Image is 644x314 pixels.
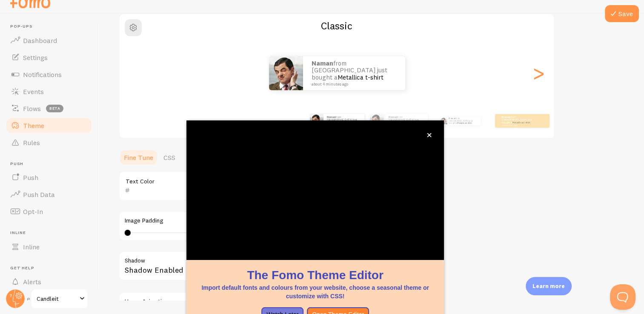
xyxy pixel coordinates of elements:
[46,105,63,112] span: beta
[389,115,424,126] p: from [GEOGRAPHIC_DATA] just bought a
[10,161,93,167] span: Push
[23,243,40,251] span: Inline
[502,124,535,126] small: about 4 minutes ago
[23,207,43,216] span: Opt-In
[526,277,572,295] div: Learn more
[5,273,93,290] a: Alerts
[5,117,93,134] a: Theme
[31,288,88,309] a: Candleit
[5,32,93,49] a: Dashboard
[327,115,361,126] p: from [GEOGRAPHIC_DATA] just bought a
[23,277,41,286] span: Alerts
[23,121,44,130] span: Theme
[610,284,635,310] iframe: Help Scout Beacon - Open
[23,53,48,62] span: Settings
[119,149,158,166] a: Fine Tune
[10,265,93,271] span: Get Help
[5,66,93,83] a: Notifications
[457,122,472,124] a: Metallica t-shirt
[119,251,374,282] div: Shadow Enabled
[370,114,384,128] img: Fomo
[158,149,180,166] a: CSS
[23,173,38,182] span: Push
[5,238,93,255] a: Inline
[512,121,530,124] a: Metallica t-shirt
[197,267,434,283] h1: The Fomo Theme Editor
[120,19,554,32] h2: Classic
[5,203,93,220] a: Opt-In
[312,82,394,86] small: about 4 minutes ago
[5,83,93,100] a: Events
[440,117,447,124] img: Fomo
[37,294,77,304] span: Candleit
[5,100,93,117] a: Flows beta
[389,115,397,119] strong: Naman
[23,87,44,96] span: Events
[310,114,323,128] img: Fomo
[312,60,397,86] p: from [GEOGRAPHIC_DATA] just bought a
[269,56,303,90] img: Fomo
[23,36,57,45] span: Dashboard
[125,217,368,225] label: Image Padding
[5,169,93,186] a: Push
[5,134,93,151] a: Rules
[605,5,639,22] button: Save
[502,115,510,119] strong: Naman
[5,49,93,66] a: Settings
[425,131,434,140] button: close,
[532,282,565,290] p: Learn more
[23,70,62,79] span: Notifications
[5,186,93,203] a: Push Data
[23,138,40,147] span: Rules
[10,230,93,236] span: Inline
[449,117,456,120] strong: Naman
[197,283,434,300] p: Import default fonts and colours from your website, choose a seasonal theme or customize with CSS!
[23,104,41,113] span: Flows
[312,59,333,67] strong: Naman
[10,24,93,29] span: Pop-ups
[533,43,544,104] div: Next slide
[23,190,55,199] span: Push Data
[338,73,384,81] a: Metallica t-shirt
[327,115,335,119] strong: Naman
[502,115,536,126] p: from [GEOGRAPHIC_DATA] just bought a
[449,116,477,126] p: from [GEOGRAPHIC_DATA] just bought a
